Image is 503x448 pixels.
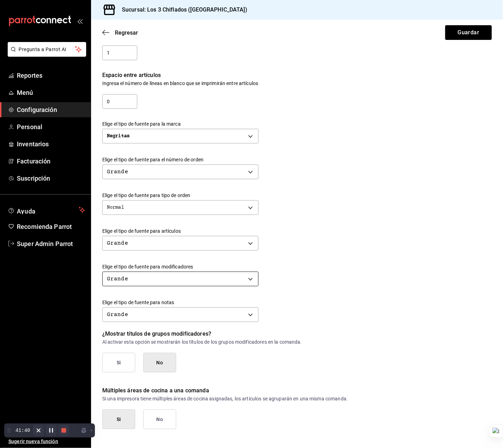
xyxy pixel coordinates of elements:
[116,6,247,14] h3: Sucursal: Los 3 Chiflados ([GEOGRAPHIC_DATA])
[102,29,138,36] button: Regresar
[19,46,75,53] span: Pregunta a Parrot AI
[107,311,128,318] div: Grande
[102,386,492,395] p: Múltiples áreas de cocina a una comanda
[143,409,176,429] button: No
[17,239,85,248] span: Super Admin Parrot
[17,71,85,80] span: Reportes
[102,193,492,198] label: Elige el tipo de fuente para tipo de orden
[5,51,86,58] a: Pregunta a Parrot AI
[102,300,492,305] label: Elige el tipo de fuente para notas
[115,29,138,36] span: Regresar
[107,168,128,175] div: Grande
[107,275,128,282] div: Grande
[445,25,492,40] button: Guardar
[102,122,492,127] label: Elige el tipo de fuente para la marca
[8,42,86,57] button: Pregunta a Parrot AI
[107,133,130,140] div: Negritas
[102,157,492,162] label: Elige el tipo de fuente para el número de orden
[17,206,76,214] span: Ayuda
[102,396,492,401] p: Si una impresora tiene múltiples áreas de cocina asignadas, los artículos se agruparán en una mis...
[17,122,85,132] span: Personal
[17,174,85,183] span: Suscripción
[102,265,492,269] label: Elige el tipo de fuente para modificadores
[102,330,492,338] p: ¿Mostrar títulos de grupos modificadores?
[107,204,124,211] div: Normal
[102,229,492,234] label: Elige el tipo de fuente para artículos
[102,81,492,86] div: Ingresa el número de líneas en blanco que se imprimirán entre artículos
[102,409,135,429] button: Si
[107,240,128,247] div: Grande
[17,156,85,166] span: Facturación
[102,353,135,372] button: Si
[77,18,83,24] button: open_drawer_menu
[143,353,176,372] button: No
[102,72,492,78] div: Espacio entre artículos
[102,339,492,344] p: Al activar esta opción se mostrarán los títulos de los grupos modificadores en la comanda.
[17,105,85,114] span: Configuración
[17,139,85,149] span: Inventarios
[17,222,85,231] span: Recomienda Parrot
[17,88,85,97] span: Menú
[8,438,85,445] span: Sugerir nueva función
